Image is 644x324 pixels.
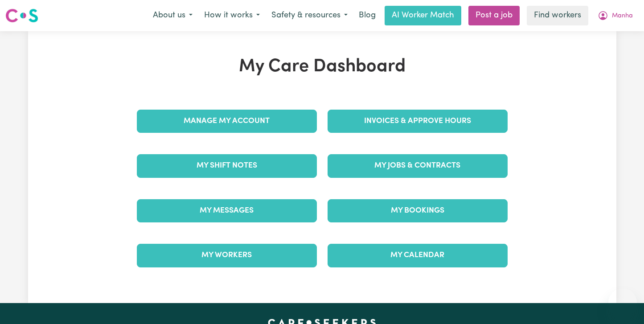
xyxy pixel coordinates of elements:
[385,6,461,25] a: AI Worker Match
[137,199,317,222] a: My Messages
[198,6,266,25] button: How it works
[147,6,198,25] button: About us
[328,199,508,222] a: My Bookings
[131,56,513,78] h1: My Care Dashboard
[328,244,508,267] a: My Calendar
[608,288,637,317] iframe: Button to launch messaging window
[5,5,38,26] a: Careseekers logo
[5,8,38,24] img: Careseekers logo
[137,244,317,267] a: My Workers
[468,6,520,25] a: Post a job
[592,6,639,25] button: My Account
[353,6,381,25] a: Blog
[527,6,588,25] a: Find workers
[137,154,317,177] a: My Shift Notes
[612,11,633,21] span: Manha
[266,6,353,25] button: Safety & resources
[328,110,508,133] a: Invoices & Approve Hours
[328,154,508,177] a: My Jobs & Contracts
[137,110,317,133] a: Manage My Account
